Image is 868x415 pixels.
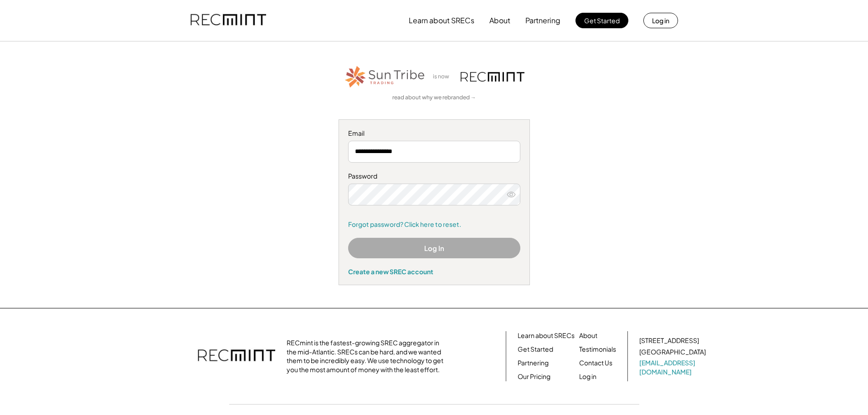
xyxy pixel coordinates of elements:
[525,11,560,30] button: Partnering
[348,267,520,276] div: Create a new SREC account
[579,345,616,354] a: Testimonials
[518,345,553,354] a: Get Started
[579,359,612,368] a: Contact Us
[190,5,266,36] img: recmint-logotype%403x.png
[344,64,426,89] img: STT_Horizontal_Logo%2B-%2BColor.png
[518,331,575,340] a: Learn about SRECs
[348,172,520,181] div: Password
[518,359,549,368] a: Partnering
[518,372,550,381] a: Our Pricing
[409,11,474,30] button: Learn about SRECs
[198,340,275,372] img: recmint-logotype%403x.png
[639,359,708,376] a: [EMAIL_ADDRESS][DOMAIN_NAME]
[287,338,448,374] div: RECmint is the fastest-growing SREC aggregator in the mid-Atlantic. SRECs can be hard, and we wan...
[575,13,628,28] button: Get Started
[392,94,476,102] a: read about why we rebranded →
[431,73,456,81] div: is now
[461,72,524,82] img: recmint-logotype%403x.png
[348,129,520,138] div: Email
[348,220,520,229] a: Forgot password? Click here to reset.
[639,336,699,345] div: [STREET_ADDRESS]
[579,372,596,381] a: Log in
[639,348,706,357] div: [GEOGRAPHIC_DATA]
[643,13,678,28] button: Log in
[489,11,510,30] button: About
[579,331,597,340] a: About
[348,238,520,258] button: Log In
